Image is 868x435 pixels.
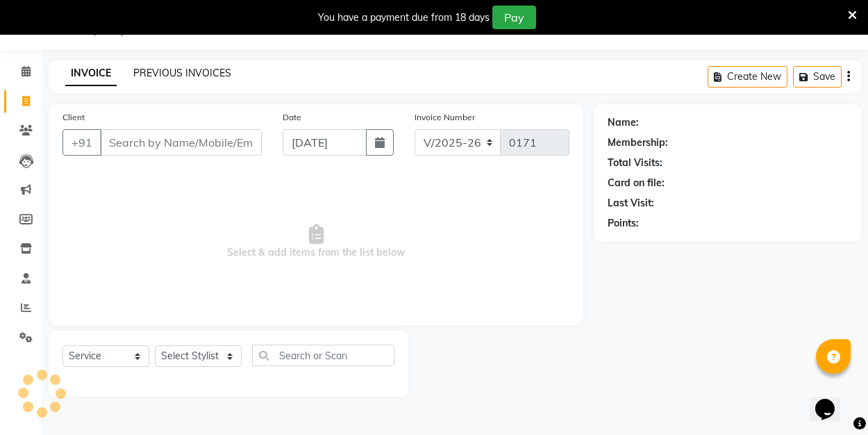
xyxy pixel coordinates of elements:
[492,6,536,29] button: Pay
[133,67,231,79] a: PREVIOUS INVOICES
[793,66,842,88] button: Save
[62,111,85,124] label: Client
[608,156,662,170] div: Total Visits:
[283,111,301,124] label: Date
[65,61,117,86] a: INVOICE
[100,129,262,156] input: Search by Name/Mobile/Email/Code
[608,136,668,150] div: Membership:
[608,115,639,130] div: Name:
[708,66,787,88] button: Create New
[415,111,475,124] label: Invoice Number
[318,10,490,25] div: You have a payment due from 18 days
[810,379,854,421] iframe: chat widget
[608,216,639,231] div: Points:
[62,129,101,156] button: +91
[608,196,654,211] div: Last Visit:
[608,176,665,190] div: Card on file:
[62,172,569,311] span: Select & add items from the list below
[252,345,394,366] input: Search or Scan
